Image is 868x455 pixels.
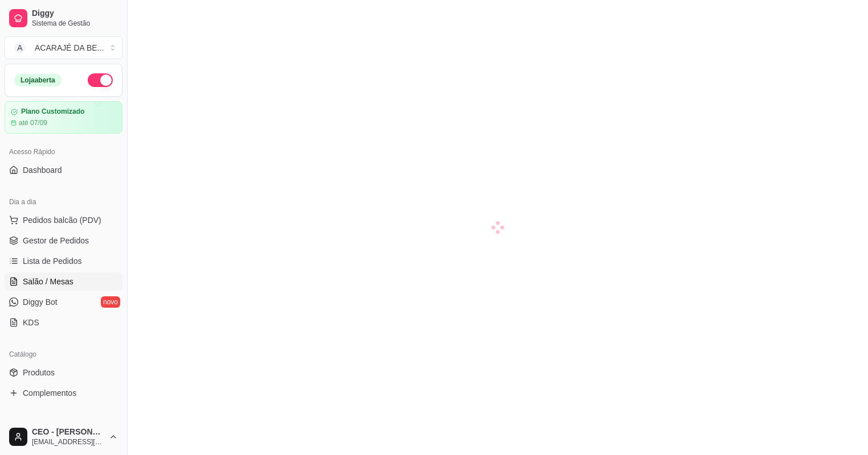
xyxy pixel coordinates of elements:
button: Alterar Status [88,73,113,87]
article: Plano Customizado [21,107,84,116]
div: Dia a dia [5,193,122,211]
span: [EMAIL_ADDRESS][DOMAIN_NAME] [32,437,104,446]
span: Sistema de Gestão [32,19,118,28]
span: CEO - [PERSON_NAME] [32,427,104,437]
a: Complementos [5,384,122,402]
a: Dashboard [5,161,122,179]
a: Plano Customizadoaté 07/09 [5,101,122,134]
span: Diggy Bot [23,296,58,308]
a: Lista de Pedidos [5,252,122,270]
a: DiggySistema de Gestão [5,5,122,32]
a: KDS [5,313,122,332]
span: Produtos [23,367,55,378]
a: Salão / Mesas [5,272,122,291]
span: A [14,42,26,53]
a: Produtos [5,363,122,382]
a: Diggy Botnovo [5,293,122,311]
div: Acesso Rápido [5,143,122,161]
span: Lista de Pedidos [23,255,82,267]
span: Dashboard [23,164,62,176]
span: Complementos [23,387,76,399]
div: Loja aberta [14,74,62,86]
article: até 07/09 [19,118,47,127]
button: Select a team [5,36,122,59]
div: ACARAJÉ DA BE ... [35,42,104,53]
a: Gestor de Pedidos [5,231,122,250]
button: CEO - [PERSON_NAME][EMAIL_ADDRESS][DOMAIN_NAME] [5,423,122,450]
div: Catálogo [5,345,122,363]
span: Gestor de Pedidos [23,235,89,246]
span: Diggy [32,9,118,19]
span: Pedidos balcão (PDV) [23,214,101,226]
span: Salão / Mesas [23,276,73,287]
span: KDS [23,317,39,328]
button: Pedidos balcão (PDV) [5,211,122,229]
